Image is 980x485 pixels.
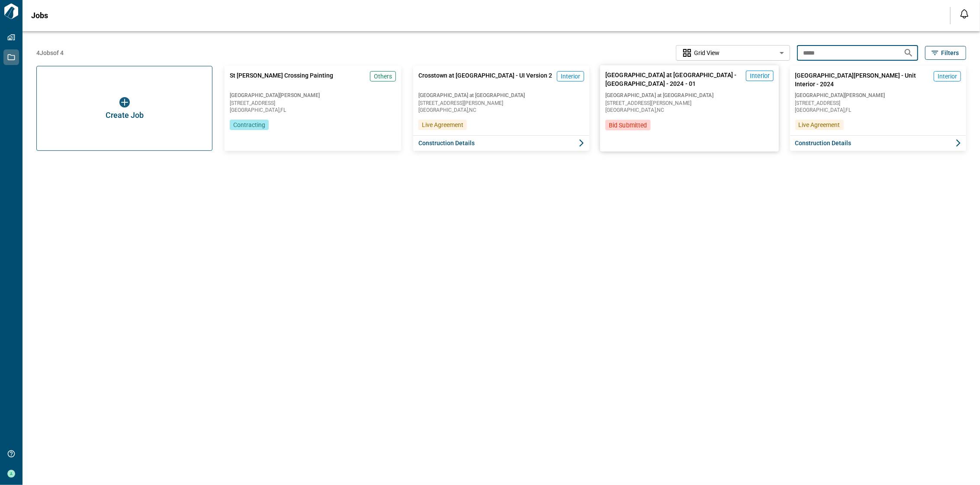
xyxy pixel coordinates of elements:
button: Filters [925,46,966,60]
span: [GEOGRAPHIC_DATA][PERSON_NAME] - Unit Interior - 2024 [795,71,930,88]
span: Construction Details [795,139,851,147]
span: Interior [750,72,770,80]
span: Live Agreement [799,120,840,129]
span: St [PERSON_NAME] Crossing Painting [230,71,333,88]
span: Contracting [233,120,265,129]
span: [GEOGRAPHIC_DATA] at [GEOGRAPHIC_DATA] [605,91,774,98]
button: Construction Details [413,135,589,151]
span: Bid Submitted [609,120,647,129]
span: Live Agreement [422,120,463,129]
span: [STREET_ADDRESS] [795,101,961,106]
span: [GEOGRAPHIC_DATA][PERSON_NAME] [795,92,961,99]
button: Search jobs [900,44,917,62]
span: [STREET_ADDRESS][PERSON_NAME] [418,101,584,106]
span: [GEOGRAPHIC_DATA] at [GEOGRAPHIC_DATA] [418,92,584,99]
span: [GEOGRAPHIC_DATA] , FL [795,107,961,113]
button: Construction Details [790,135,966,151]
button: Open notification feed [958,7,971,21]
span: [GEOGRAPHIC_DATA] , FL [230,107,395,113]
span: [GEOGRAPHIC_DATA] at [GEOGRAPHIC_DATA] - [GEOGRAPHIC_DATA] - 2024 - 01 [605,71,742,88]
span: Interior [561,72,580,81]
span: 4 Jobs of 4 [36,49,64,57]
span: Filters [941,49,959,57]
span: [GEOGRAPHIC_DATA] , NC [605,107,774,113]
span: [STREET_ADDRESS] [230,101,395,106]
div: Without label [676,44,790,62]
span: Create Job [106,111,144,120]
span: [GEOGRAPHIC_DATA][PERSON_NAME] [230,92,395,99]
span: Crosstown at [GEOGRAPHIC_DATA] - UI Version 2 [418,71,552,88]
span: [GEOGRAPHIC_DATA] , NC [418,107,584,113]
span: [STREET_ADDRESS][PERSON_NAME] [605,101,774,106]
img: icon button [119,97,130,107]
span: Others [374,72,392,81]
span: Interior [938,72,957,81]
span: Jobs [31,11,48,20]
span: Construction Details [418,139,475,147]
span: Grid View [694,49,720,57]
